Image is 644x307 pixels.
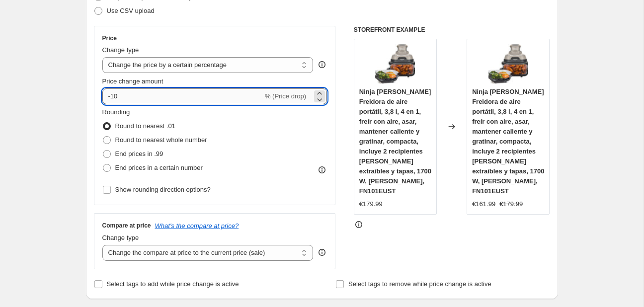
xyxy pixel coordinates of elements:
[115,164,203,171] span: End prices in a certain number
[499,199,523,209] strike: €179.99
[102,77,163,85] span: Price change amount
[375,44,415,84] img: 71DzEpwNrkL._AC_SL1500_80x.jpg
[265,92,306,100] span: % (Price drop)
[488,44,528,84] img: 71DzEpwNrkL._AC_SL1500_80x.jpg
[102,108,130,116] span: Rounding
[115,122,175,130] span: Round to nearest .01
[102,88,263,104] input: -15
[102,46,139,54] span: Change type
[317,247,327,257] div: help
[102,222,151,230] h3: Compare at price
[115,186,211,193] span: Show rounding direction options?
[155,222,239,230] button: What's the compare at price?
[472,199,495,209] div: €161.99
[115,150,163,157] span: End prices in .99
[102,34,117,42] h3: Price
[317,60,327,70] div: help
[359,199,383,209] div: €179.99
[107,280,239,288] span: Select tags to add while price change is active
[107,7,155,14] span: Use CSV upload
[354,26,550,34] h6: STOREFRONT EXAMPLE
[115,136,207,144] span: Round to nearest whole number
[359,88,431,195] span: Ninja [PERSON_NAME] Freidora de aire portátil, 3,8 l, 4 en 1, freír con aire, asar, mantener cali...
[348,280,491,288] span: Select tags to remove while price change is active
[472,88,544,195] span: Ninja [PERSON_NAME] Freidora de aire portátil, 3,8 l, 4 en 1, freír con aire, asar, mantener cali...
[102,234,139,241] span: Change type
